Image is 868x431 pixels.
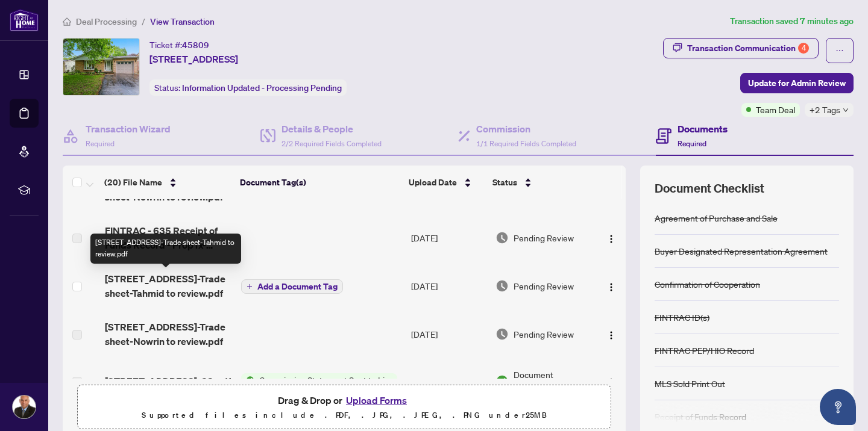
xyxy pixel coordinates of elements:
[406,358,491,404] td: [DATE]
[835,46,844,55] span: ellipsis
[105,320,231,349] span: [STREET_ADDRESS]-Trade sheet-Nowrin to review.pdf
[78,385,611,430] span: Drag & Drop orUpload FormsSupported files include .PDF, .JPG, .JPEG, .PNG under25MB
[476,139,576,148] span: 1/1 Required Fields Completed
[756,103,795,116] span: Team Deal
[655,311,709,324] div: FINTRAC ID(s)
[606,331,616,341] img: Logo
[142,14,145,28] li: /
[602,371,621,391] button: Logo
[241,279,343,294] button: Add a Document Tag
[602,276,621,296] button: Logo
[655,344,754,357] div: FINTRAC PEP/HIO Record
[514,368,591,394] span: Document Approved
[810,103,840,117] span: +2 Tags
[655,278,760,291] div: Confirmation of Cooperation
[105,271,231,300] span: [STREET_ADDRESS]-Trade sheet-Tahmid to review.pdf
[241,373,254,386] img: Status Icon
[406,310,491,358] td: [DATE]
[663,38,819,58] button: Transaction Communication4
[149,52,238,66] span: [STREET_ADDRESS]
[63,17,71,26] span: home
[606,235,616,244] img: Logo
[488,166,593,199] th: Status
[655,377,725,390] div: MLS Sold Print Out
[602,228,621,247] button: Logo
[678,122,728,136] h4: Documents
[247,284,253,290] span: plus
[241,279,343,294] button: Add a Document Tag
[495,279,509,293] img: Document Status
[406,262,491,310] td: [DATE]
[798,43,809,54] div: 4
[149,79,347,96] div: Status:
[149,38,209,52] div: Ticket #:
[602,324,621,344] button: Logo
[99,166,235,199] th: (20) File Name
[406,214,491,262] td: [DATE]
[241,373,397,386] button: Status IconCommission Statement Sent to Listing Brokerage
[235,166,404,199] th: Document Tag(s)
[105,374,231,388] span: [STREET_ADDRESS]-CS.pdf
[13,395,36,418] img: Profile Icon
[492,176,517,189] span: Status
[86,122,171,136] h4: Transaction Wizard
[678,139,706,148] span: Required
[281,139,382,148] span: 2/2 Required Fields Completed
[257,282,338,291] span: Add a Document Tag
[606,378,616,388] img: Logo
[254,373,397,386] span: Commission Statement Sent to Listing Brokerage
[748,73,846,93] span: Update for Admin Review
[655,180,764,197] span: Document Checklist
[495,231,509,244] img: Document Status
[105,223,231,252] span: FINTRAC - 635 Receipt of Funds Record - PropTx-OREA_[DATE] 09_21_33.pdf
[86,139,115,148] span: Required
[278,392,410,408] span: Drag & Drop or
[476,122,576,136] h4: Commission
[495,327,509,341] img: Document Status
[843,107,849,113] span: down
[182,40,209,51] span: 45809
[104,176,162,189] span: (20) File Name
[85,408,603,423] p: Supported files include .PDF, .JPG, .JPEG, .PNG under 25 MB
[606,283,616,293] img: Logo
[495,374,509,388] img: Document Status
[655,244,828,258] div: Buyer Designated Representation Agreement
[404,166,488,199] th: Upload Date
[730,14,854,28] article: Transaction saved 7 minutes ago
[150,16,215,27] span: View Transaction
[514,231,574,244] span: Pending Review
[90,234,241,264] div: [STREET_ADDRESS]-Trade sheet-Tahmid to review.pdf
[76,16,137,27] span: Deal Processing
[409,176,457,189] span: Upload Date
[182,82,342,93] span: Information Updated - Processing Pending
[10,9,39,31] img: logo
[514,327,574,341] span: Pending Review
[740,73,854,93] button: Update for Admin Review
[655,211,778,225] div: Agreement of Purchase and Sale
[63,39,139,95] img: IMG-X12183840_1.jpg
[281,122,382,136] h4: Details & People
[514,279,574,293] span: Pending Review
[820,389,856,425] button: Open asap
[342,392,410,408] button: Upload Forms
[687,39,809,58] div: Transaction Communication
